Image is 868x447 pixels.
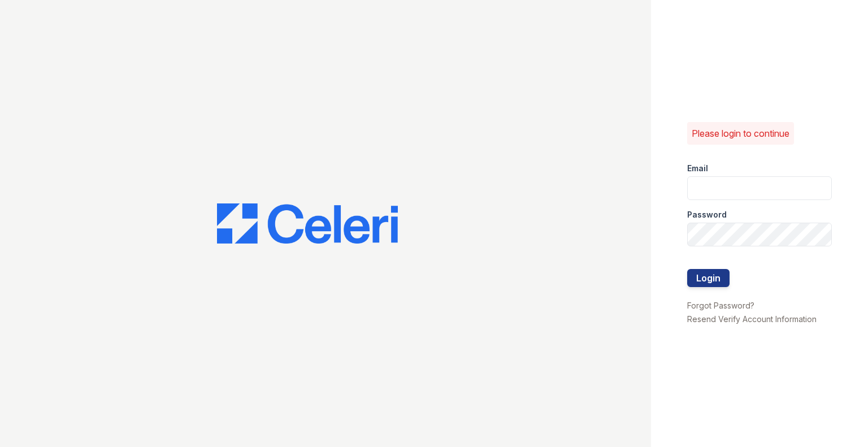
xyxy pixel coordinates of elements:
[687,314,817,324] a: Resend Verify Account Information
[217,203,398,244] img: CE_Logo_Blue-a8612792a0a2168367f1c8372b55b34899dd931a85d93a1a3d3e32e68fde9ad4.png
[687,269,730,287] button: Login
[692,127,789,140] p: Please login to continue
[687,163,708,174] label: Email
[687,301,754,310] a: Forgot Password?
[687,209,727,220] label: Password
